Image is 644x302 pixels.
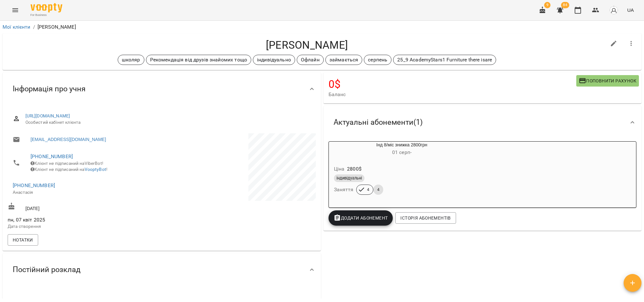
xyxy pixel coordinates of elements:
div: Інформація про учня [3,73,321,105]
a: [URL][DOMAIN_NAME] [25,113,70,118]
div: серпень [364,55,391,65]
span: Актуальні абонементи ( 1 ) [334,117,423,127]
li: / [33,23,35,31]
img: avatar_s.png [609,6,618,15]
div: індивідуально [253,55,295,65]
a: [PHONE_NUMBER] [31,153,73,159]
p: серпень [368,56,387,64]
div: Інд 8/міс знижка 2800грн [329,142,475,157]
span: 84 [561,2,569,8]
button: Інд 8/міс знижка 2800грн01 серп- Ціна2800$індивідуальніЗаняття44 [329,142,475,202]
div: [DATE] [6,201,162,213]
p: індивідуально [257,56,291,64]
a: VooptyBot [85,167,106,172]
span: 4 [373,187,383,193]
nav: breadcrumb [3,23,641,31]
h4: [PERSON_NAME] [8,39,606,52]
button: UA [625,4,636,16]
h4: 0 $ [329,78,576,91]
a: [EMAIL_ADDRESS][DOMAIN_NAME] [31,136,106,143]
p: 25_9 AcademyStars1 Furniture there isare [397,56,492,64]
span: Особистий кабінет клієнта [25,119,311,126]
h6: Ціна [334,165,345,173]
a: Мої клієнти [3,24,31,30]
h6: Заняття [334,185,354,194]
span: пн, 07 квіт 2025 [8,216,160,224]
div: займається [325,55,362,65]
span: Історія абонементів [400,214,451,222]
span: For Business [31,13,62,17]
p: займається [329,56,358,64]
span: індивідуальні [334,175,364,181]
button: Menu [8,3,23,18]
span: UA [627,7,634,13]
span: Баланс [329,91,576,98]
span: Клієнт не підписаний на ViberBot! [31,161,103,166]
p: 2800 $ [347,165,362,173]
span: 01 серп - [392,149,412,155]
p: Рекомендація від друзів знайомих тощо [150,56,247,64]
p: Анастасія [13,189,155,196]
span: Клієнт не підписаний на ! [31,167,107,172]
span: Додати Абонемент [334,214,388,222]
span: 9 [544,2,551,8]
div: школяр [118,55,144,65]
button: Додати Абонемент [329,210,393,226]
p: Офлайн [301,56,320,64]
span: Нотатки [13,236,33,244]
span: Інформація про учня [13,84,86,94]
p: [PERSON_NAME] [38,23,76,31]
span: 4 [363,187,373,193]
button: Історія абонементів [395,212,456,224]
p: школяр [122,56,140,64]
span: Поповнити рахунок [579,77,636,85]
div: Офлайн [297,55,324,65]
div: Актуальні абонементи(1) [323,106,642,139]
p: Дата створення [8,223,160,230]
div: Рекомендація від друзів знайомих тощо [146,55,251,65]
button: Нотатки [8,234,38,246]
button: Поповнити рахунок [576,75,639,87]
a: [PHONE_NUMBER] [13,182,55,188]
div: 25_9 AcademyStars1 Furniture there isare [393,55,496,65]
div: Постійний розклад [3,253,321,286]
img: Voopty Logo [31,3,62,12]
span: Постійний розклад [13,265,80,275]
